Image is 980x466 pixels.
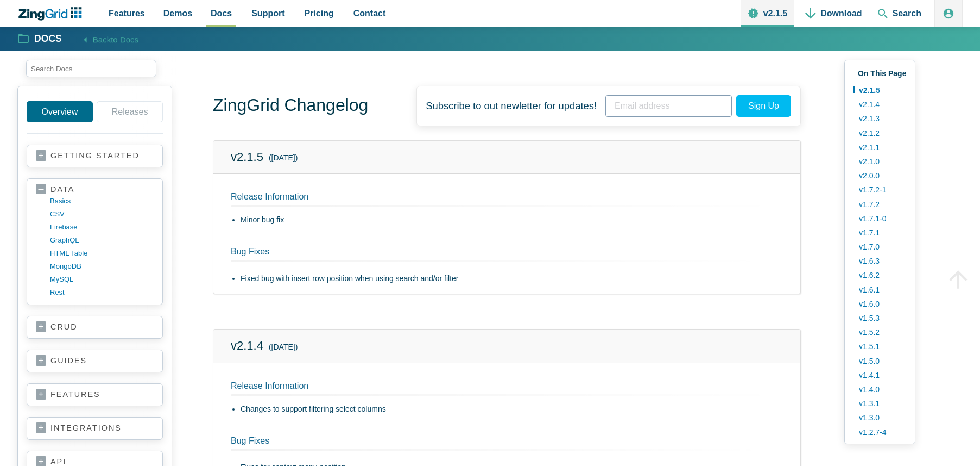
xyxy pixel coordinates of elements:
[269,341,298,354] small: ([DATE])
[853,268,906,282] a: v1.6.2
[26,60,156,77] input: search input
[853,411,906,425] a: v1.3.0
[853,83,906,97] a: v2.1.5
[853,396,906,411] a: v1.3.1
[218,436,770,455] h2: Bug Fixes
[853,425,906,439] a: v1.2.7-4
[305,6,334,21] span: Pricing
[231,339,263,352] a: v2.1.4
[853,339,906,353] a: v1.5.1
[36,184,154,195] a: data
[36,322,154,333] a: crud
[50,273,154,286] a: MySQL
[853,97,906,111] a: v2.1.4
[853,297,906,311] a: v1.6.0
[269,152,298,165] small: ([DATE])
[18,33,62,46] a: Docs
[853,226,906,240] a: v1.7.1
[93,33,138,46] span: Back
[251,6,284,21] span: Support
[231,191,783,207] h2: Release Information
[231,381,783,396] h2: Release Information
[426,95,597,117] span: Subscribe to out newletter for updates!
[853,439,906,453] a: v1.2.7-3
[853,140,906,154] a: v2.1.1
[163,6,192,21] span: Demos
[853,325,906,339] a: v1.5.2
[17,7,87,21] a: ZingChart Logo. Click to return to the homepage
[50,221,154,234] a: firebase
[241,214,783,227] li: Minor bug fix
[218,246,770,266] h2: Bug Fixes
[853,183,906,197] a: v1.7.2-1
[853,111,906,126] a: v2.1.3
[50,234,154,247] a: GraphQL
[853,254,906,268] a: v1.6.3
[853,154,906,169] a: v2.1.0
[231,150,263,164] a: v2.1.5
[36,356,154,366] a: guides
[853,382,906,396] a: v1.4.0
[50,286,154,299] a: rest
[27,101,93,122] a: Overview
[111,35,138,44] span: to Docs
[50,208,154,221] a: CSV
[853,311,906,325] a: v1.5.3
[853,169,906,183] a: v2.0.0
[605,95,732,117] input: Email address
[50,260,154,273] a: MongoDB
[36,389,154,400] a: features
[50,195,154,208] a: basics
[211,6,232,21] span: Docs
[36,423,154,434] a: integrations
[853,283,906,297] a: v1.6.1
[353,6,386,21] span: Contact
[853,368,906,382] a: v1.4.1
[736,95,791,117] span: Sign Up
[109,6,145,21] span: Features
[853,212,906,226] a: v1.7.1-0
[853,197,906,212] a: v1.7.2
[97,101,163,122] a: Releases
[213,94,368,119] h1: ZingGrid Changelog
[241,272,783,285] li: Fixed bug with insert row position when using search and/or filter
[36,151,154,161] a: getting started
[853,126,906,140] a: v2.1.2
[50,247,154,260] a: HTML table
[73,32,138,46] a: Backto Docs
[853,354,906,368] a: v1.5.0
[241,403,783,416] li: Changes to support filtering select columns
[34,34,62,44] strong: Docs
[853,240,906,254] a: v1.7.0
